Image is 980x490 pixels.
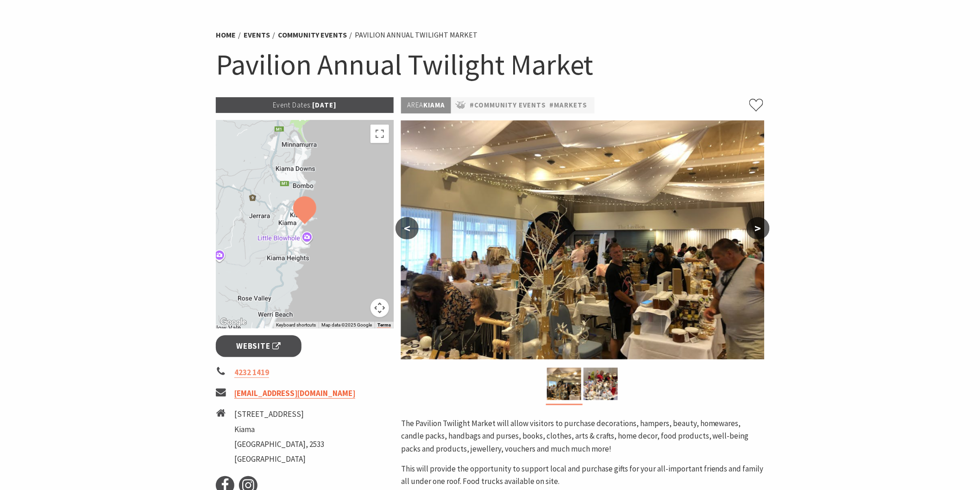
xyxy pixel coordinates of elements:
[470,100,546,111] a: #Community Events
[401,463,764,488] p: This will provide the opportunity to support local and purchase gifts for your all-important frie...
[401,97,451,113] p: Kiama
[216,46,764,83] h1: Pavilion Annual Twilight Market
[216,335,302,357] a: Website
[401,120,765,359] img: Xmas Market
[396,217,419,239] button: <
[244,30,270,40] a: Events
[278,30,347,40] a: Community Events
[401,417,764,455] p: The Pavilion Twilight Market will allow visitors to purchase decorations, hampers, beauty, homewa...
[234,408,324,421] li: [STREET_ADDRESS]
[218,316,249,328] a: Open this area in Google Maps (opens a new window)
[234,453,324,465] li: [GEOGRAPHIC_DATA]
[377,322,391,328] a: Terms (opens in new tab)
[371,299,389,317] button: Map camera controls
[234,388,355,399] a: [EMAIL_ADDRESS][DOMAIN_NAME]
[747,217,770,239] button: >
[407,101,423,109] span: Area
[276,322,316,328] button: Keyboard shortcuts
[234,367,269,378] a: 4232 1419
[273,101,312,109] span: Event Dates:
[371,125,389,143] button: Toggle fullscreen view
[584,368,618,400] img: Xmas Stall
[216,97,394,113] p: [DATE]
[547,368,581,400] img: Xmas Market
[321,322,372,327] span: Map data ©2025 Google
[216,30,236,40] a: Home
[355,29,477,41] li: Pavilion Annual Twilight Market
[549,100,587,111] a: #Markets
[234,438,324,451] li: [GEOGRAPHIC_DATA], 2533
[234,423,324,436] li: Kiama
[218,316,249,328] img: Google
[237,340,281,352] span: Website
